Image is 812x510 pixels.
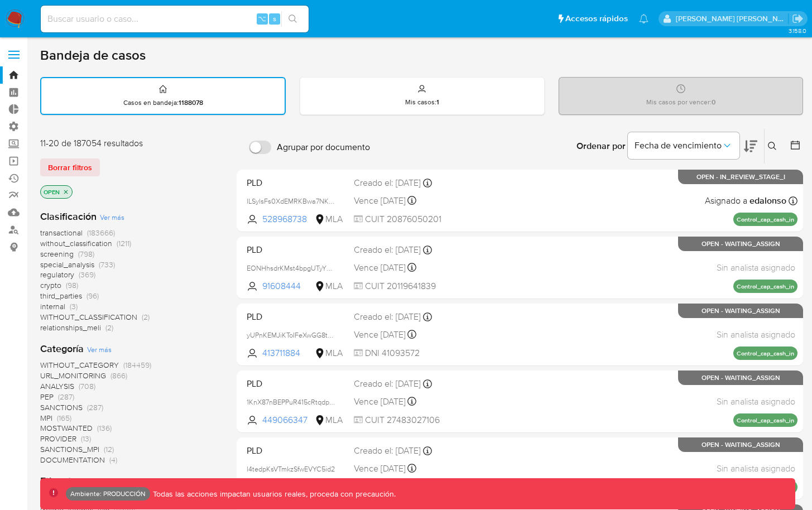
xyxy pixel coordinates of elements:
a: Salir [792,13,804,25]
p: Todas las acciones impactan usuarios reales, proceda con precaución. [150,489,396,499]
a: Notificaciones [639,14,648,23]
span: Accesos rápidos [565,13,628,25]
button: search-icon [281,11,304,27]
span: s [273,13,276,24]
input: Buscar usuario o caso... [41,12,309,26]
p: Ambiente: PRODUCCIÓN [70,492,146,496]
p: mauro.ibarra@mercadolibre.com [676,13,789,24]
span: ⌥ [258,13,266,24]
